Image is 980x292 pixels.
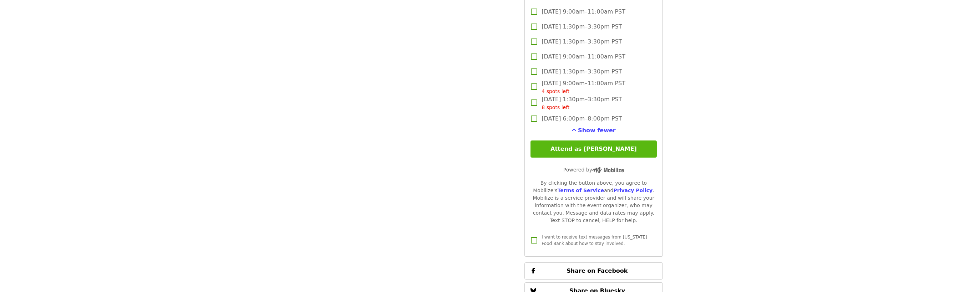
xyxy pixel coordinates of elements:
div: By clicking the button above, you agree to Mobilize's and . Mobilize is a service provider and wi... [530,179,656,224]
button: Attend as [PERSON_NAME] [530,140,656,158]
img: Powered by Mobilize [592,167,624,173]
span: 8 spots left [542,104,569,110]
span: [DATE] 1:30pm–3:30pm PST [542,22,622,31]
span: [DATE] 1:30pm–3:30pm PST [542,67,622,76]
a: Terms of Service [557,188,604,193]
span: I want to receive text messages from [US_STATE] Food Bank about how to stay involved. [542,235,647,246]
span: [DATE] 6:00pm–8:00pm PST [542,114,622,123]
span: [DATE] 9:00am–11:00am PST [542,7,625,16]
span: 4 spots left [542,88,569,94]
a: Privacy Policy [613,188,653,193]
span: [DATE] 9:00am–11:00am PST [542,79,625,95]
span: [DATE] 1:30pm–3:30pm PST [542,95,622,111]
span: Powered by [563,167,624,173]
span: [DATE] 1:30pm–3:30pm PST [542,37,622,46]
span: [DATE] 9:00am–11:00am PST [542,52,625,61]
button: Share on Facebook [524,262,662,280]
button: See more timeslots [572,126,616,135]
span: Share on Facebook [567,267,628,274]
span: Show fewer [578,127,616,134]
